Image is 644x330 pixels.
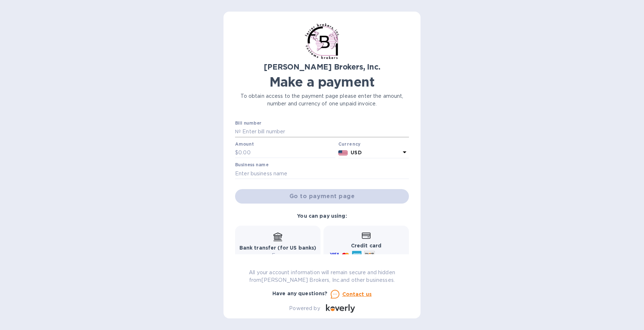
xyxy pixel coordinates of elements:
[235,92,409,108] p: To obtain access to the payment page please enter the amount, number and currency of one unpaid i...
[239,252,317,259] p: Free
[239,245,317,251] b: Bank transfer (for US banks)
[235,269,409,284] p: All your account information will remain secure and hidden from [PERSON_NAME] Brokers, Inc. and o...
[235,168,409,179] input: Enter business name
[351,150,361,155] b: USD
[378,253,404,258] span: and more...
[272,291,328,296] b: Have any questions?
[235,142,254,146] label: Amount
[235,128,241,135] p: №
[338,141,361,147] b: Currency
[297,213,347,219] b: You can pay using:
[235,163,268,167] label: Business name
[238,147,335,158] input: 0.00
[289,305,320,312] p: Powered by
[235,149,238,156] p: $
[338,150,348,155] img: USD
[241,126,409,137] input: Enter bill number
[351,243,381,248] b: Credit card
[235,74,409,89] h1: Make a payment
[342,291,372,297] u: Contact us
[264,62,380,71] b: [PERSON_NAME] Brokers, Inc.
[235,121,261,126] label: Bill number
